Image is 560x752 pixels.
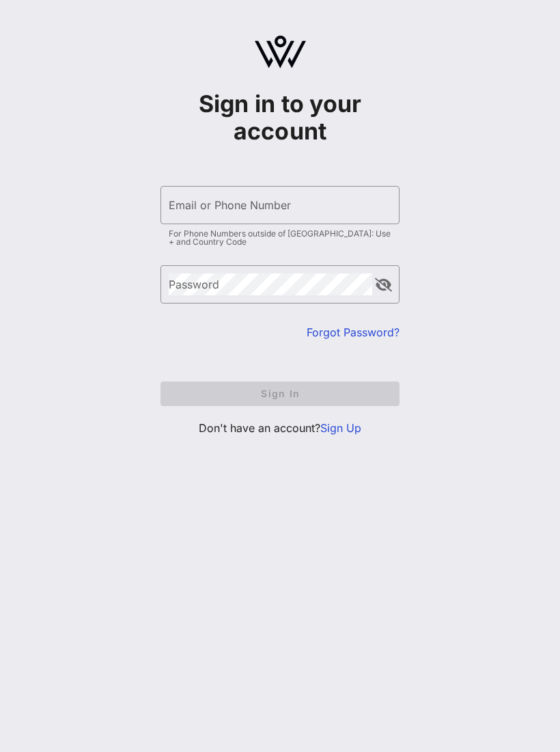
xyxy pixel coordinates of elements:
button: append icon [375,278,392,292]
div: For Phone Numbers outside of [GEOGRAPHIC_DATA]: Use + and Country Code [169,230,391,246]
a: Sign Up [320,421,361,435]
a: Forgot Password? [307,325,400,339]
p: Don't have an account? [160,420,400,436]
h1: Sign in to your account [160,90,400,145]
img: logo.svg [255,36,306,68]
